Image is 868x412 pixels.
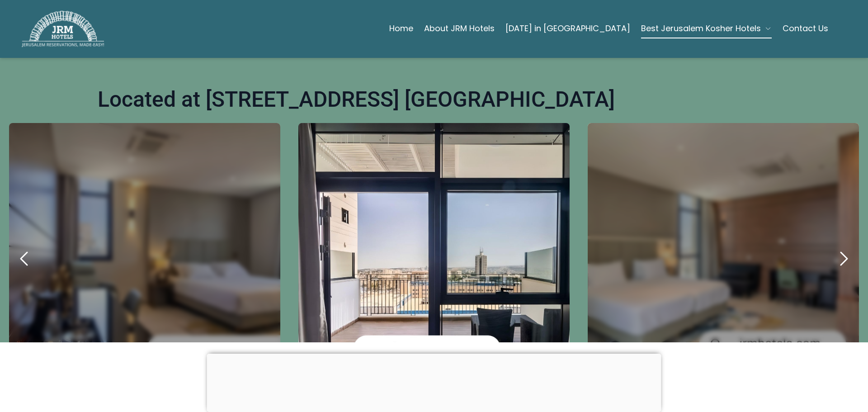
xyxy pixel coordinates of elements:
span: Best Jerusalem Kosher Hotels [641,22,761,35]
iframe: Advertisement [207,354,661,410]
img: JRM Hotels [22,11,104,47]
a: Contact Us [783,19,828,38]
button: previous [9,243,40,274]
a: [DATE] in [GEOGRAPHIC_DATA] [505,19,630,38]
button: Best Jerusalem Kosher Hotels [641,19,772,38]
a: About JRM Hotels [424,19,495,38]
a: Home [389,19,413,38]
h1: Located at [STREET_ADDRESS] [GEOGRAPHIC_DATA] [98,87,615,112]
button: next [828,243,859,274]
